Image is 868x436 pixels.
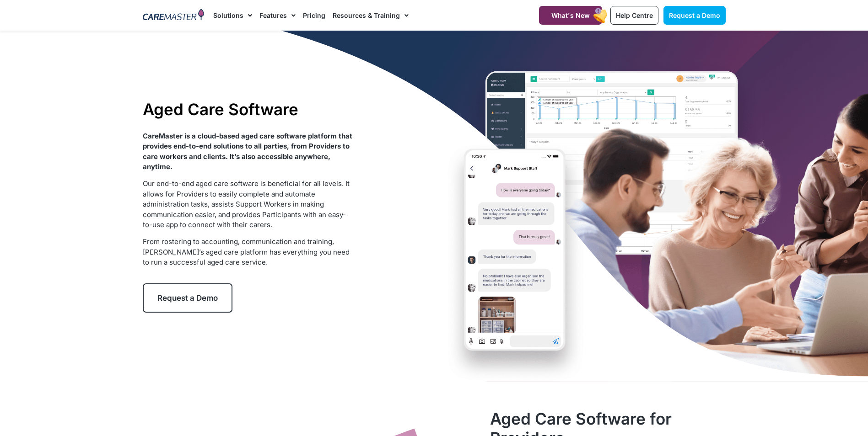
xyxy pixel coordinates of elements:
[143,100,353,119] h1: Aged Care Software
[143,179,350,229] span: Our end-to-end aged care software is beneficial for all levels. It allows for Providers to easily...
[551,11,590,19] span: What's New
[539,6,602,25] a: What's New
[669,11,720,19] span: Request a Demo
[157,293,218,303] span: Request a Demo
[616,11,653,19] span: Help Centre
[663,6,726,25] a: Request a Demo
[143,9,205,22] img: CareMaster Logo
[143,237,350,266] span: From rostering to accounting, communication and training, [PERSON_NAME]’s aged care platform has ...
[610,6,658,25] a: Help Centre
[143,132,352,171] strong: CareMaster is a cloud-based aged care software platform that provides end-to-end solutions to all...
[143,283,232,313] a: Request a Demo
